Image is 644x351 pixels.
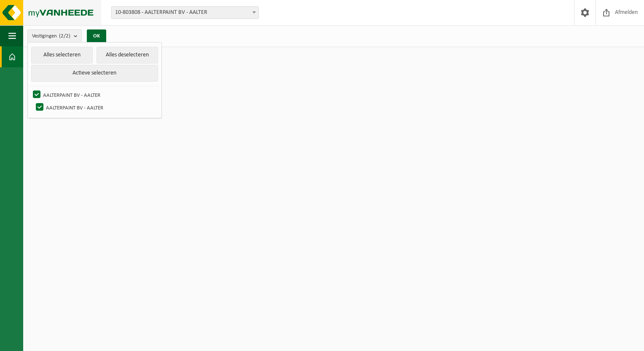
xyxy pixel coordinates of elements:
[32,30,70,43] span: Vestigingen
[31,47,93,64] button: Alles selecteren
[97,47,158,64] button: Alles deselecteren
[87,29,106,43] button: OK
[111,6,259,19] span: 10-803808 - AALTERPAINT BV - AALTER
[31,65,158,82] button: Actieve selecteren
[31,88,158,101] label: AALTERPAINT BV - AALTER
[59,33,70,39] count: (2/2)
[34,101,158,114] label: AALTERPAINT BV - AALTER
[112,7,258,19] span: 10-803808 - AALTERPAINT BV - AALTER
[27,29,82,42] button: Vestigingen(2/2)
